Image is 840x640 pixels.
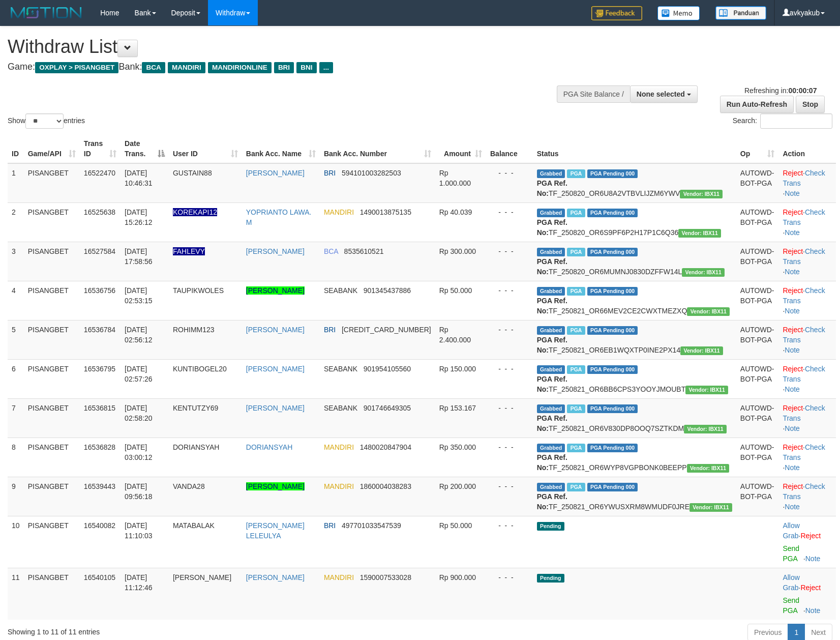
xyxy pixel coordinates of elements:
[242,134,320,163] th: Bank Acc. Name: activate to sort column ascending
[324,326,336,334] span: BRI
[24,398,80,438] td: PISANGBET
[173,326,215,334] span: ROHIMM123
[783,404,803,412] a: Reject
[567,365,585,374] span: Marked by avkcintia
[490,572,529,583] div: - - -
[796,96,825,113] a: Stop
[439,482,476,490] span: Rp 200.000
[8,320,24,359] td: 5
[587,209,638,217] span: PGA Pending
[208,62,272,73] span: MANDIRIONLINE
[125,365,153,383] span: [DATE] 02:57:26
[125,443,153,461] span: [DATE] 03:00:12
[84,169,115,177] span: 16522470
[783,482,825,501] a: Check Trans
[8,202,24,242] td: 2
[490,481,529,491] div: - - -
[8,516,24,568] td: 10
[805,555,821,563] a: Note
[8,37,550,57] h1: Withdraw List
[587,483,638,491] span: PGA Pending
[490,168,529,178] div: - - -
[8,134,24,163] th: ID
[246,482,305,490] a: [PERSON_NAME]
[680,190,723,198] span: Vendor URL: https://order6.1velocity.biz
[783,521,800,540] span: ·
[246,573,305,581] a: [PERSON_NAME]
[537,414,567,432] b: PGA Ref. No:
[246,404,305,412] a: [PERSON_NAME]
[744,86,817,95] span: Refreshing in:
[84,247,115,255] span: 16527584
[533,477,736,516] td: TF_250821_OR6YWUSXRM8WMUDF0JRE
[637,90,685,98] span: None selected
[533,438,736,477] td: TF_250821_OR6WYP8VGPBONK0BEEPP
[319,62,333,73] span: ...
[587,287,638,296] span: PGA Pending
[800,532,821,540] a: Reject
[296,62,316,73] span: BNI
[783,286,803,295] a: Reject
[360,573,411,581] span: Copy 1590007533028 to clipboard
[778,398,836,438] td: · ·
[537,365,565,374] span: Grabbed
[173,404,218,412] span: KENTUTZY69
[125,208,153,226] span: [DATE] 15:26:12
[800,584,821,592] a: Reject
[439,247,476,255] span: Rp 300.000
[24,477,80,516] td: PISANGBET
[173,365,227,373] span: KUNTIBOGEL20
[736,398,779,438] td: AUTOWD-BOT-PGA
[533,281,736,320] td: TF_250821_OR66MEV2CE2CWXTMEZXQ
[24,163,80,203] td: PISANGBET
[246,326,305,334] a: [PERSON_NAME]
[324,521,336,530] span: BRI
[439,286,472,295] span: Rp 50.000
[736,320,779,359] td: AUTOWD-BOT-PGA
[537,326,565,335] span: Grabbed
[736,163,779,203] td: AUTOWD-BOT-PGA
[364,286,411,295] span: Copy 901345437886 to clipboard
[439,326,471,344] span: Rp 2.400.000
[783,365,825,383] a: Check Trans
[490,442,529,452] div: - - -
[587,326,638,335] span: PGA Pending
[173,482,205,490] span: VANDA28
[736,359,779,398] td: AUTOWD-BOT-PGA
[8,62,550,72] h4: Game: Bank:
[587,404,638,413] span: PGA Pending
[125,247,153,266] span: [DATE] 17:58:56
[778,568,836,620] td: ·
[490,325,529,335] div: - - -
[24,359,80,398] td: PISANGBET
[173,573,231,581] span: [PERSON_NAME]
[783,169,825,187] a: Check Trans
[778,163,836,203] td: · ·
[587,169,638,178] span: PGA Pending
[533,202,736,242] td: TF_250820_OR6S9PF6P2H17P1C6Q36
[537,169,565,178] span: Grabbed
[783,169,803,177] a: Reject
[783,573,800,592] span: ·
[125,521,153,540] span: [DATE] 11:10:03
[720,96,794,113] a: Run Auto-Refresh
[680,346,723,355] span: Vendor URL: https://order6.1velocity.biz
[125,573,153,592] span: [DATE] 11:12:46
[685,386,728,394] span: Vendor URL: https://order6.1velocity.biz
[785,346,800,354] a: Note
[591,6,642,20] img: Feedback.jpg
[25,113,64,129] select: Showentries
[173,247,205,255] span: Nama rekening ada tanda titik/strip, harap diedit
[783,482,803,490] a: Reject
[8,477,24,516] td: 9
[342,326,431,334] span: Copy 575801003111503 to clipboard
[364,365,411,373] span: Copy 901954105560 to clipboard
[587,444,638,452] span: PGA Pending
[486,134,533,163] th: Balance
[324,247,338,255] span: BCA
[169,134,242,163] th: User ID: activate to sort column ascending
[80,134,121,163] th: Trans ID: activate to sort column ascending
[783,521,799,540] a: Allow Grab
[490,364,529,374] div: - - -
[24,438,80,477] td: PISANGBET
